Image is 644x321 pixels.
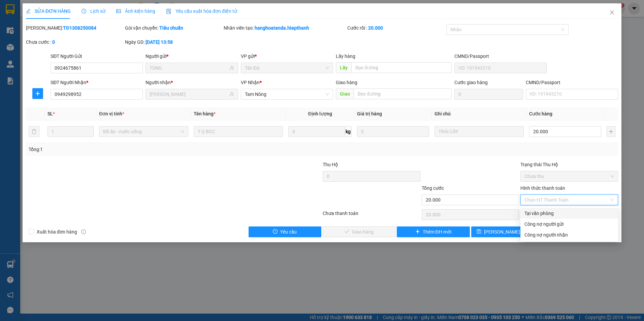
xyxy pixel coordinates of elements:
button: checkGiao hàng [323,226,395,237]
span: Xuất hóa đơn hàng [34,228,80,236]
span: Giá trị hàng [357,111,382,116]
div: Cước rồi : [347,24,445,32]
div: Gói vận chuyển: [125,24,223,32]
button: plus [32,88,43,99]
div: Công nợ người nhận [524,231,614,239]
span: Tản Đà [245,63,329,73]
div: Tại văn phòng [524,210,614,217]
span: SL [47,111,53,116]
span: Tổng cước [422,185,444,191]
span: kg [345,126,352,137]
span: Giao hàng [336,80,357,85]
div: Người gửi [146,52,238,60]
span: close [609,10,615,15]
th: Ghi chú [432,107,526,120]
label: Hình thức thanh toán [520,185,565,191]
div: CMND/Passport [454,52,547,60]
span: Lấy [336,62,351,73]
div: SĐT Người Nhận [51,79,143,86]
span: Yêu cầu xuất hóa đơn điện tử [166,8,237,14]
b: 0 [52,39,55,45]
span: info-circle [81,229,86,234]
input: Ghi Chú [434,126,524,137]
img: icon [166,9,171,14]
b: Tiêu chuẩn [159,25,183,31]
span: plus [33,91,43,96]
b: 20.000 [368,25,383,31]
input: 0 [357,126,429,137]
input: Tên người gửi [150,64,228,72]
span: Tên hàng [194,111,216,116]
div: Trạng thái Thu Hộ [520,161,618,168]
span: Thêm ĐH mới [423,228,451,236]
span: Định lượng [308,111,332,116]
span: Đồ ăn - nước uống [103,127,184,137]
span: Tam Nông [245,89,329,99]
div: [PERSON_NAME]: [26,24,124,32]
input: Dọc đường [354,88,452,99]
div: Chưa cước : [26,38,124,46]
input: Dọc đường [351,62,452,73]
input: VD: Bàn, Ghế [194,126,283,137]
span: Cước hàng [529,111,552,116]
b: [DATE] 13:58 [146,39,173,45]
div: Tổng: 1 [29,146,249,153]
button: delete [29,126,39,137]
input: Cước giao hàng [454,89,523,100]
div: Nhân viên tạo: [224,24,346,32]
span: Giao [336,88,354,99]
span: Lấy hàng [336,53,355,59]
span: VP Nhận [241,80,260,85]
span: picture [116,9,121,13]
span: Ảnh kiện hàng [116,8,155,14]
span: SỬA ĐƠN HÀNG [26,8,71,14]
b: hanghoatanda.hiepthanh [255,25,309,31]
button: exclamation-circleYêu cầu [249,226,321,237]
label: Cước giao hàng [454,80,488,85]
span: exclamation-circle [273,229,278,235]
span: Thu Hộ [323,162,338,167]
div: SĐT Người Gửi [51,52,143,60]
div: CMND/Passport [526,79,618,86]
div: Chưa thanh toán [322,210,421,221]
span: [PERSON_NAME] chuyển hoàn [484,228,548,236]
input: Tên người nhận [150,91,228,98]
span: Chưa thu [524,171,614,181]
span: user [229,92,234,97]
span: Chọn HT Thanh Toán [524,195,614,205]
div: Công nợ người gửi [524,220,614,228]
span: clock-circle [82,9,86,13]
button: plusThêm ĐH mới [397,226,470,237]
button: Close [603,3,621,22]
div: Ngày GD: [125,38,223,46]
span: Đơn vị tính [99,111,124,116]
span: save [477,229,481,235]
span: Lịch sử [82,8,105,14]
span: plus [415,229,420,235]
input: VD: 191943210 [454,63,547,73]
span: Yêu cầu [280,228,297,236]
button: plus [607,126,615,137]
div: Người nhận [146,79,238,86]
b: TĐ1308250084 [63,25,96,31]
div: VP gửi [241,52,333,60]
div: Cước gửi hàng sẽ được ghi vào công nợ của người nhận [520,229,618,240]
span: user [229,66,234,70]
div: Cước gửi hàng sẽ được ghi vào công nợ của người gửi [520,219,618,229]
button: save[PERSON_NAME] chuyển hoàn [471,226,544,237]
span: edit [26,9,31,13]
